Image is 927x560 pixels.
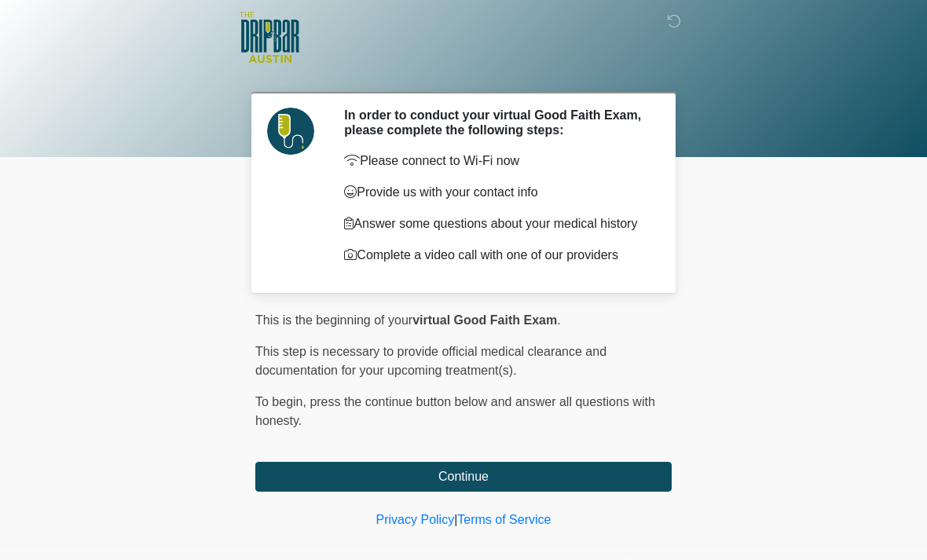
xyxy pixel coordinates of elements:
strong: virtual Good Faith Exam [412,313,557,327]
p: Complete a video call with one of our providers [344,246,648,265]
button: Continue [255,462,672,492]
a: Terms of Service [457,513,551,526]
p: Answer some questions about your medical history [344,214,648,233]
img: The DRIPBaR - Austin The Domain Logo [240,12,299,63]
p: Please connect to Wi-Fi now [344,152,648,170]
span: This step is necessary to provide official medical clearance and documentation for your upcoming ... [255,345,606,377]
span: To begin, [255,395,310,408]
img: Agent Avatar [267,108,314,155]
p: Provide us with your contact info [344,183,648,202]
span: press the continue button below and answer all questions with honesty. [255,395,655,427]
a: | [454,513,457,526]
span: This is the beginning of your [255,313,412,327]
h2: In order to conduct your virtual Good Faith Exam, please complete the following steps: [344,108,648,137]
a: Privacy Policy [376,513,455,526]
span: . [557,313,560,327]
